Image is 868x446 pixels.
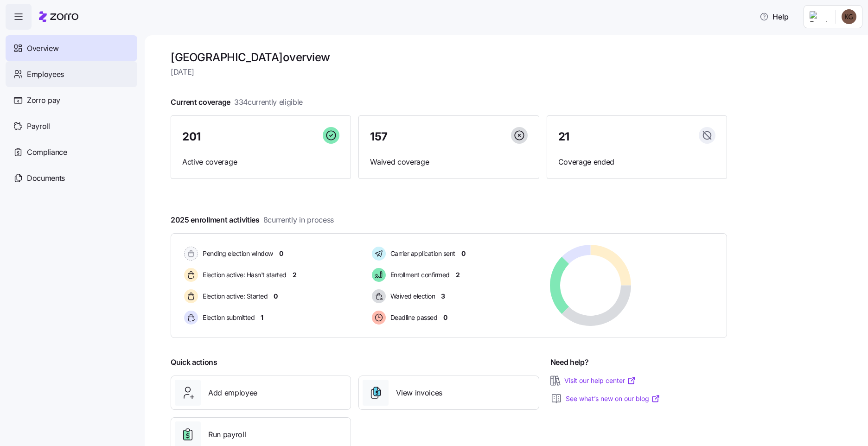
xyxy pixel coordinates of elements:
[279,249,283,258] span: 0
[396,387,442,399] span: View invoices
[263,214,334,226] span: 8 currently in process
[370,156,527,168] span: Waived coverage
[550,357,589,368] span: Need help?
[27,121,50,132] span: Payroll
[759,11,789,22] span: Help
[27,147,67,158] span: Compliance
[564,376,636,385] a: Visit our help center
[171,96,303,108] span: Current coverage
[293,270,297,280] span: 2
[6,35,137,61] a: Overview
[456,270,460,280] span: 2
[27,69,64,80] span: Employees
[6,139,137,165] a: Compliance
[6,113,137,139] a: Payroll
[842,9,856,24] img: b34cea83cf096b89a2fb04a6d3fa81b3
[810,11,828,22] img: Employer logo
[182,131,201,142] span: 201
[261,313,263,322] span: 1
[388,292,435,301] span: Waived election
[6,165,137,191] a: Documents
[752,7,796,26] button: Help
[171,50,727,64] h1: [GEOGRAPHIC_DATA] overview
[27,172,65,184] span: Documents
[441,292,445,301] span: 3
[6,87,137,113] a: Zorro pay
[171,357,217,368] span: Quick actions
[171,214,334,226] span: 2025 enrollment activities
[171,66,727,78] span: [DATE]
[370,131,388,142] span: 157
[558,131,569,142] span: 21
[461,249,466,258] span: 0
[27,95,60,106] span: Zorro pay
[388,313,438,322] span: Deadline passed
[388,249,455,258] span: Carrier application sent
[27,43,58,54] span: Overview
[208,387,257,399] span: Add employee
[182,156,339,168] span: Active coverage
[388,270,450,280] span: Enrollment confirmed
[200,249,273,258] span: Pending election window
[200,313,255,322] span: Election submitted
[6,61,137,87] a: Employees
[200,270,287,280] span: Election active: Hasn't started
[200,292,268,301] span: Election active: Started
[566,394,660,403] a: See what’s new on our blog
[208,429,246,440] span: Run payroll
[558,156,715,168] span: Coverage ended
[234,96,303,108] span: 334 currently eligible
[274,292,278,301] span: 0
[443,313,447,322] span: 0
